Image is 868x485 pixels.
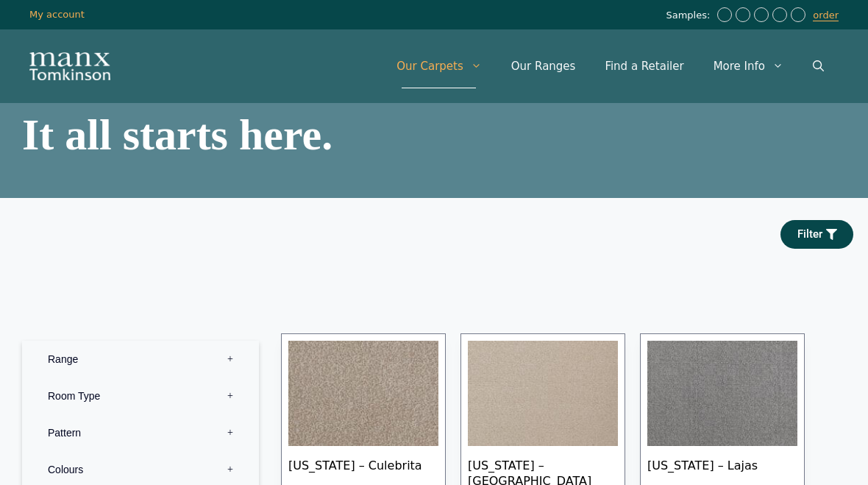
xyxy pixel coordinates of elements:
a: order [813,10,839,21]
a: More Info [699,44,798,88]
label: Range [33,341,248,378]
span: Samples: [666,10,714,22]
nav: Primary [382,44,839,88]
a: Open Search Bar [798,44,839,88]
label: Room Type [33,378,248,414]
label: Pattern [33,414,248,451]
a: Filter [780,220,853,249]
span: Filter [797,229,822,240]
a: Our Ranges [497,44,591,88]
a: Find a Retailer [590,44,698,88]
a: Our Carpets [382,44,497,88]
a: My account [29,9,85,20]
img: Manx Tomkinson [29,52,110,80]
h1: It all starts here. [22,113,427,157]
